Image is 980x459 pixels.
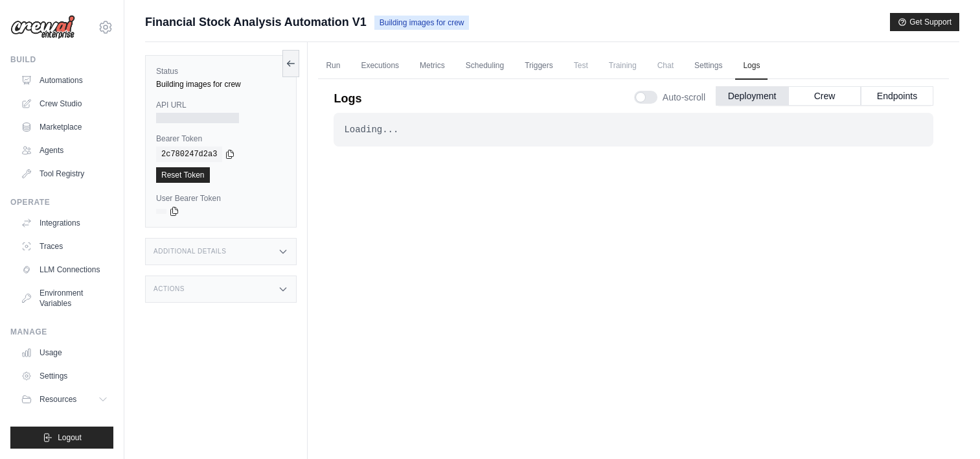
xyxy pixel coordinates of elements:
img: Logo [10,15,75,40]
p: Logs [334,89,361,108]
button: Deployment [716,86,788,106]
div: Operate [10,197,113,207]
a: Metrics [412,53,453,80]
a: Tool Registry [16,163,113,184]
span: Resources [40,394,76,405]
a: Logs [735,53,768,80]
a: Automations [16,70,113,91]
a: Agents [16,140,113,161]
a: Run [318,53,348,80]
label: API URL [156,100,286,110]
a: Settings [16,366,113,386]
label: Status [156,66,286,76]
a: Crew Studio [16,93,113,114]
button: Crew [788,86,861,106]
div: Manage [10,327,113,337]
a: Triggers [517,53,561,80]
a: Settings [687,53,730,80]
div: Build [10,54,113,65]
a: Integrations [16,213,113,233]
label: User Bearer Token [156,193,286,204]
a: Reset Token [156,167,210,183]
label: Bearer Token [156,134,286,144]
a: Scheduling [458,53,512,80]
a: Traces [16,236,113,257]
div: Loading... [344,123,923,136]
a: Environment Variables [16,283,113,314]
code: 2c780247d2a3 [156,147,222,162]
div: Building images for crew [156,79,286,89]
a: Usage [16,342,113,363]
a: Executions [353,53,407,80]
a: LLM Connections [16,259,113,280]
button: Resources [16,389,113,410]
span: Test [566,53,596,78]
span: Auto-scroll [663,91,705,104]
span: Training is not available until the deployment is complete [601,53,644,78]
span: Financial Stock Analysis Automation V1 [145,13,367,31]
span: Chat is not available until the deployment is complete [650,53,681,78]
h3: Additional Details [154,248,226,255]
h3: Actions [154,285,185,293]
span: Building images for crew [374,16,470,30]
button: Logout [10,427,113,449]
a: Marketplace [16,117,113,137]
span: Logout [58,432,82,443]
iframe: Chat Widget [915,397,980,459]
button: Get Support [890,13,959,31]
button: Endpoints [861,86,933,106]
